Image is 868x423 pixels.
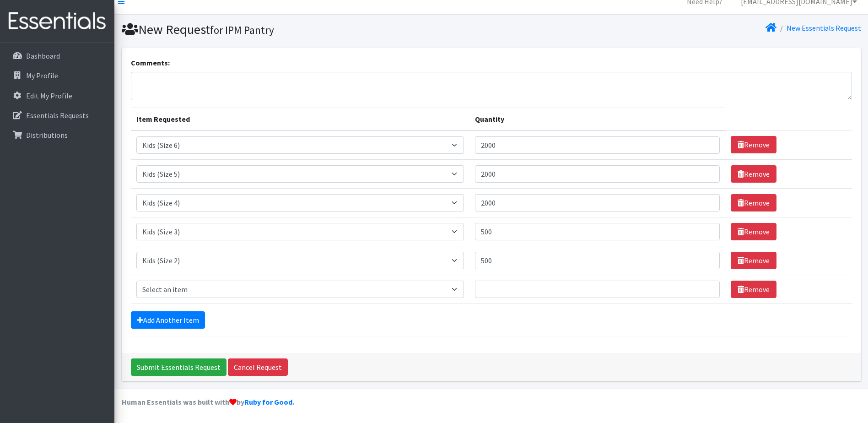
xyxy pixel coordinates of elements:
[469,108,726,130] th: Quantity
[731,165,776,183] a: Remove
[26,91,72,100] p: Edit My Profile
[731,252,776,269] a: Remove
[26,51,60,60] p: Dashboard
[131,311,205,329] a: Add Another Item
[4,6,111,37] img: HumanEssentials
[122,397,294,407] strong: Human Essentials was built with by .
[131,358,226,376] input: Submit Essentials Request
[4,47,111,65] a: Dashboard
[4,66,111,85] a: My Profile
[731,223,776,240] a: Remove
[4,106,111,125] a: Essentials Requests
[731,136,776,153] a: Remove
[228,358,288,376] a: Cancel Request
[26,71,58,80] p: My Profile
[244,397,292,407] a: Ruby for Good
[731,281,776,298] a: Remove
[787,23,861,33] a: New Essentials Request
[122,22,488,38] h1: New Request
[131,57,170,68] label: Comments:
[4,87,111,105] a: Edit My Profile
[4,126,111,144] a: Distributions
[26,130,68,140] p: Distributions
[731,194,776,211] a: Remove
[26,111,89,120] p: Essentials Requests
[131,108,469,130] th: Item Requested
[210,23,274,37] small: for IPM Pantry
